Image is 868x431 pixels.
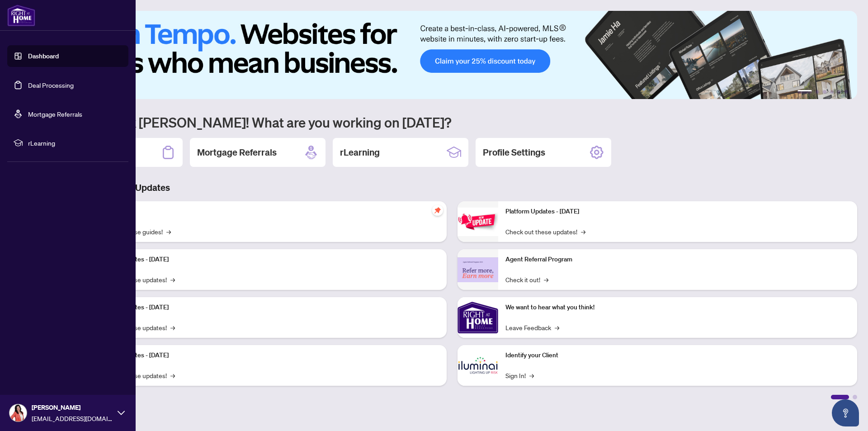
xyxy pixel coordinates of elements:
[529,370,534,380] span: →
[505,350,850,360] p: Identify your Client
[47,11,857,99] img: Slide 0
[555,322,559,332] span: →
[170,322,175,332] span: →
[340,146,380,159] h2: rLearning
[9,404,27,422] img: Profile Icon
[823,90,826,94] button: 3
[28,81,74,89] a: Deal Processing
[47,181,857,194] h3: Brokerage & Industry Updates
[95,303,439,313] p: Platform Updates - [DATE]
[505,322,559,332] a: Leave Feedback→
[47,114,857,131] h1: Welcome back [PERSON_NAME]! What are you working on [DATE]?
[28,52,59,60] a: Dashboard
[832,399,859,426] button: Open asap
[170,370,175,380] span: →
[544,275,548,284] span: →
[95,207,439,217] p: Self-Help
[830,90,834,94] button: 4
[197,146,277,159] h2: Mortgage Referrals
[844,90,848,94] button: 6
[170,275,175,284] span: →
[28,110,82,118] a: Mortgage Referrals
[458,257,498,282] img: Agent Referral Program
[505,207,850,217] p: Platform Updates - [DATE]
[505,275,548,284] a: Check it out!→
[458,297,498,338] img: We want to hear what you think!
[166,227,171,237] span: →
[505,303,850,313] p: We want to hear what you think!
[32,413,113,423] span: [EMAIL_ADDRESS][DOMAIN_NAME]
[505,370,534,380] a: Sign In!→
[837,90,841,94] button: 5
[7,5,35,26] img: logo
[432,205,443,216] span: pushpin
[581,227,585,237] span: →
[483,146,545,159] h2: Profile Settings
[458,345,498,386] img: Identify your Client
[505,255,850,265] p: Agent Referral Program
[816,90,819,94] button: 2
[797,90,812,94] button: 1
[95,255,439,265] p: Platform Updates - [DATE]
[458,208,498,236] img: Platform Updates - June 23, 2025
[28,138,122,148] span: rLearning
[95,350,439,360] p: Platform Updates - [DATE]
[32,403,113,412] span: [PERSON_NAME]
[505,227,585,237] a: Check out these updates!→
